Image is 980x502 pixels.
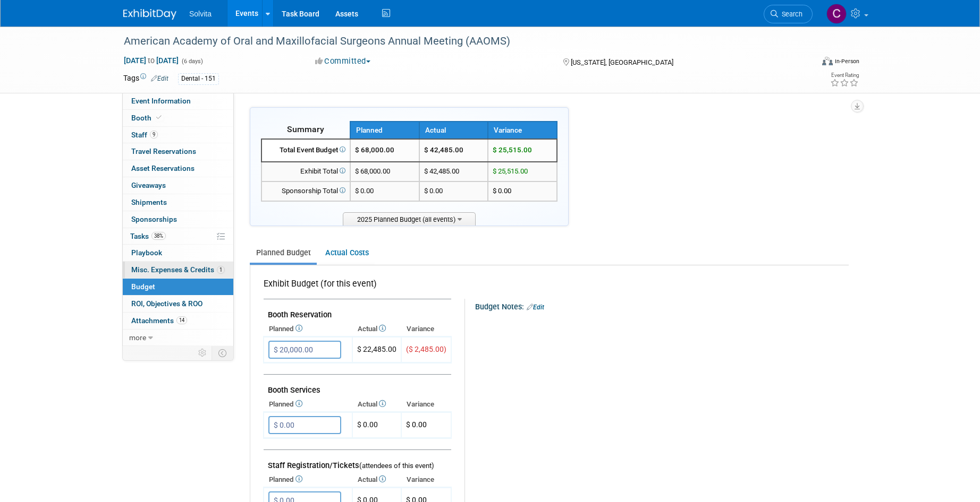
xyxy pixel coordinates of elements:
span: Sponsorships [131,215,177,223]
span: Asset Reservations [131,164,195,172]
td: $ 42,485.00 [419,139,488,162]
div: In-Person [834,57,859,65]
a: Attachments14 [123,313,233,329]
span: Giveaways [131,181,166,189]
span: Attachments [131,316,187,325]
a: Planned Budget [250,243,317,263]
div: Exhibit Budget (for this event) [264,278,447,296]
span: Tasks [130,232,166,240]
span: 14 [176,316,187,324]
div: Dental - 151 [178,73,219,84]
th: Variance [401,397,451,412]
td: Booth Services [264,375,451,397]
a: more [123,330,233,346]
a: Edit [527,304,544,311]
a: Budget [123,279,233,295]
td: Booth Reservation [264,299,451,322]
img: Format-Inperson.png [822,57,833,65]
span: [US_STATE], [GEOGRAPHIC_DATA] [571,58,673,66]
span: $ 25,515.00 [493,167,528,175]
td: $ 0.00 [419,181,488,201]
td: $ 0.00 [352,412,401,438]
div: Event Rating [830,73,859,78]
th: Actual [419,122,488,139]
span: ($ 2,485.00) [406,345,446,353]
img: ExhibitDay [123,9,176,20]
th: Actual [352,397,401,412]
span: Event Information [131,97,191,105]
a: Playbook [123,245,233,261]
th: Variance [488,122,557,139]
th: Planned [350,122,419,139]
div: Total Event Budget [266,145,345,155]
th: Variance [401,322,451,336]
div: Sponsorship Total [266,186,345,196]
a: Booth [123,110,233,126]
td: $ 42,485.00 [419,162,488,181]
a: Event Information [123,93,233,109]
span: ROI, Objectives & ROO [131,299,202,308]
span: (attendees of this event) [359,462,434,470]
span: $ 68,000.00 [355,146,394,154]
div: Event Format [750,55,859,71]
span: $ 0.00 [493,187,511,195]
span: Booth [131,114,164,122]
th: Variance [401,472,451,487]
div: Exhibit Total [266,167,345,177]
span: Budget [131,282,155,291]
span: $ 0.00 [406,420,427,429]
a: Tasks38% [123,228,233,245]
button: Committed [311,56,375,67]
a: Edit [151,75,168,82]
a: Search [764,5,813,23]
a: ROI, Objectives & ROO [123,296,233,312]
a: Giveaways [123,177,233,194]
i: Booth reservation complete [156,115,162,120]
span: $ 0.00 [355,187,374,195]
span: Misc. Expenses & Credits [131,265,225,274]
td: Toggle Event Tabs [212,346,234,360]
span: $ 68,000.00 [355,167,390,175]
th: Actual [352,322,401,336]
span: more [129,333,146,342]
span: Staff [131,131,158,139]
img: Cindy Miller [826,4,847,24]
a: Sponsorships [123,211,233,228]
a: Actual Costs [319,243,375,263]
span: to [146,56,156,65]
a: Shipments [123,194,233,211]
a: Travel Reservations [123,143,233,160]
span: Playbook [131,248,162,257]
a: Staff9 [123,127,233,143]
span: Travel Reservations [131,147,196,155]
th: Planned [264,472,352,487]
span: 9 [150,131,158,139]
th: Actual [352,472,401,487]
td: Tags [123,73,168,85]
span: [DATE] [DATE] [123,56,179,65]
a: Asset Reservations [123,160,233,177]
span: 1 [217,266,225,274]
td: Staff Registration/Tickets [264,450,451,473]
span: Summary [287,124,324,134]
th: Planned [264,397,352,412]
div: Budget Notes: [475,299,848,313]
span: (6 days) [181,58,203,65]
div: American Academy of Oral and Maxillofacial Surgeons Annual Meeting (AAOMS) [120,32,797,51]
td: Personalize Event Tab Strip [193,346,212,360]
span: $ 25,515.00 [493,146,532,154]
span: Shipments [131,198,167,206]
span: 2025 Planned Budget (all events) [343,212,476,226]
span: Solvita [189,10,212,18]
span: Search [778,10,802,18]
a: Misc. Expenses & Credits1 [123,262,233,278]
th: Planned [264,322,352,336]
span: $ 22,485.00 [357,345,396,353]
span: 38% [151,232,166,240]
